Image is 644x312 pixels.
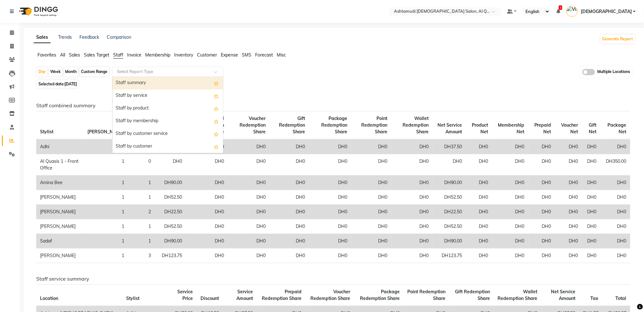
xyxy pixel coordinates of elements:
[36,234,84,249] td: Sadaf
[113,52,123,58] span: Staff
[492,154,528,176] td: DH0
[128,219,155,234] td: 1
[155,190,186,205] td: DH52.50
[64,67,78,76] div: Month
[269,139,309,154] td: DH0
[600,139,630,154] td: DH0
[128,154,155,176] td: 0
[309,154,351,176] td: DH0
[432,234,466,249] td: DH90.00
[84,205,128,219] td: 1
[186,154,228,176] td: DH0
[582,190,600,205] td: DH0
[555,139,582,154] td: DH0
[155,219,186,234] td: DH52.50
[309,139,351,154] td: DH0
[16,3,60,20] img: logo
[269,205,309,219] td: DH0
[492,234,528,249] td: DH0
[432,154,466,176] td: DH0
[214,117,219,125] span: Add this report to Favorites List
[279,116,305,135] span: Gift Redemption Share
[528,190,555,205] td: DH0
[472,122,488,135] span: Product Net
[391,249,432,263] td: DH0
[242,52,251,58] span: SMS
[432,176,466,190] td: DH90.00
[466,190,492,205] td: DH0
[186,234,228,249] td: DH0
[255,52,273,58] span: Forecast
[36,176,84,190] td: Amina Bee
[466,219,492,234] td: DH0
[84,190,128,205] td: 1
[155,234,186,249] td: DH90.00
[228,234,269,249] td: DH0
[127,52,141,58] span: Invoice
[589,122,597,135] span: Gift Net
[228,219,269,234] td: DH0
[555,249,582,263] td: DH0
[36,139,84,154] td: Adhi
[84,154,128,176] td: 1
[600,190,630,205] td: DH0
[37,67,47,76] div: Day
[466,234,492,249] td: DH0
[351,139,391,154] td: DH0
[555,190,582,205] td: DH0
[40,295,58,301] span: Location
[351,154,391,176] td: DH0
[214,105,219,112] span: Add this report to Favorites List
[128,190,155,205] td: 1
[58,34,72,40] a: Trends
[228,176,269,190] td: DH0
[528,205,555,219] td: DH0
[555,219,582,234] td: DH0
[36,154,84,176] td: Al Quasis 1 - Front Office
[112,77,223,90] div: Staff summary
[84,234,128,249] td: 1
[582,249,600,263] td: DH0
[87,129,124,135] span: [PERSON_NAME]
[351,219,391,234] td: DH0
[391,154,432,176] td: DH0
[128,234,155,249] td: 1
[228,190,269,205] td: DH0
[36,276,630,282] h6: Staff service summary
[492,249,528,263] td: DH0
[600,176,630,190] td: DH0
[269,249,309,263] td: DH0
[351,190,391,205] td: DH0
[555,176,582,190] td: DH0
[69,52,80,58] span: Sales
[391,190,432,205] td: DH0
[49,67,62,76] div: Week
[269,219,309,234] td: DH0
[36,249,84,263] td: [PERSON_NAME]
[240,116,266,135] span: Voucher Redemption Share
[600,205,630,219] td: DH0
[186,176,228,190] td: DH0
[40,129,53,135] span: Stylist
[534,122,551,135] span: Prepaid Net
[492,190,528,205] td: DH0
[559,5,562,10] span: 1
[591,295,599,301] span: Tax
[228,249,269,263] td: DH0
[582,234,600,249] td: DH0
[107,34,131,40] a: Comparison
[237,289,253,301] span: Service Amount
[566,6,578,17] img: Vishnu
[228,154,269,176] td: DH0
[186,219,228,234] td: DH0
[466,249,492,263] td: DH0
[528,249,555,263] td: DH0
[269,154,309,176] td: DH0
[34,32,51,43] a: Sales
[555,205,582,219] td: DH0
[214,92,219,100] span: Add this report to Favorites List
[551,289,576,301] span: Net Service Amount
[112,76,223,153] ng-dropdown-panel: Options list
[36,219,84,234] td: [PERSON_NAME]
[391,176,432,190] td: DH0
